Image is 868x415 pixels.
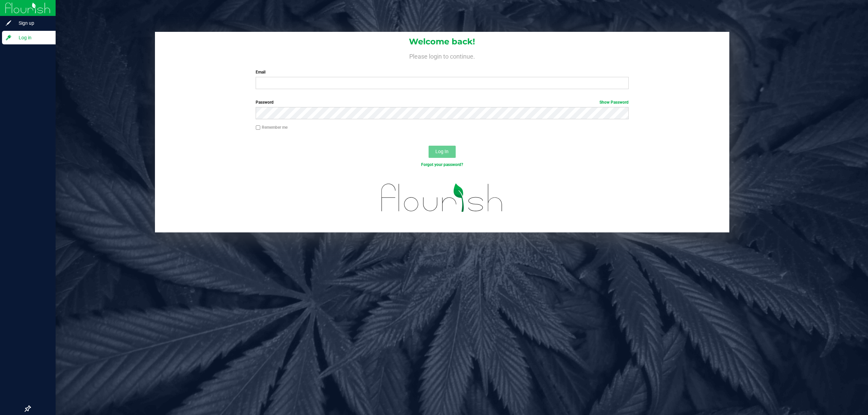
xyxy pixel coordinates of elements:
label: Email [256,69,629,75]
h1: Welcome back! [155,37,730,46]
span: Log In [435,149,449,154]
h4: Please login to continue. [155,51,730,60]
button: Log In [429,146,456,158]
inline-svg: Log in [5,34,12,41]
label: Remember me [256,124,288,130]
inline-svg: Sign up [5,20,12,26]
a: Show Password [599,100,629,105]
a: Forgot your password? [421,162,463,167]
span: Log in [12,34,53,42]
input: Remember me [256,125,260,130]
img: flourish_logo.svg [370,175,514,221]
span: Password [256,100,274,105]
span: Sign up [12,19,53,27]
